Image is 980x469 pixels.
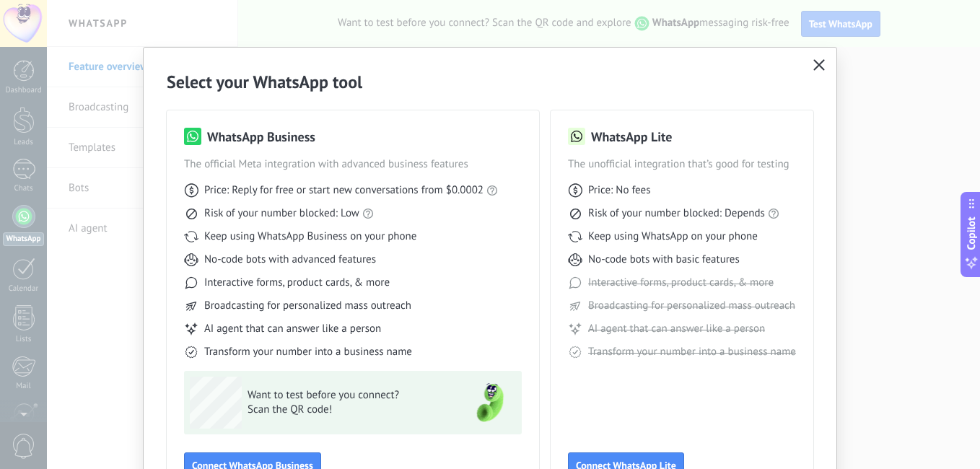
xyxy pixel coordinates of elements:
span: The unofficial integration that’s good for testing [568,157,796,172]
span: No-code bots with basic features [588,253,740,267]
span: AI agent that can answer like a person [204,322,381,336]
span: Price: Reply for free or start new conversations from $0.0002 [204,183,484,198]
span: Interactive forms, product cards, & more [588,276,774,290]
span: Interactive forms, product cards, & more [204,276,390,290]
h3: WhatsApp Lite [591,128,672,146]
span: Keep using WhatsApp Business on your phone [204,229,416,244]
span: Scan the QR code! [248,403,458,417]
span: Transform your number into a business name [204,345,412,359]
img: green-phone.png [464,377,516,429]
h2: Select your WhatsApp tool [167,71,813,93]
span: Transform your number into a business name [588,345,796,359]
span: The official Meta integration with advanced business features [184,157,522,172]
h3: WhatsApp Business [207,128,315,146]
span: Risk of your number blocked: Depends [588,206,765,221]
span: No-code bots with advanced features [204,253,376,267]
span: AI agent that can answer like a person [588,322,765,336]
span: Broadcasting for personalized mass outreach [204,299,411,313]
span: Price: No fees [588,183,650,198]
span: Want to test before you connect? [248,388,458,403]
span: Risk of your number blocked: Low [204,206,359,221]
span: Keep using WhatsApp on your phone [588,229,758,244]
span: Broadcasting for personalized mass outreach [588,299,795,313]
span: Copilot [964,217,979,250]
